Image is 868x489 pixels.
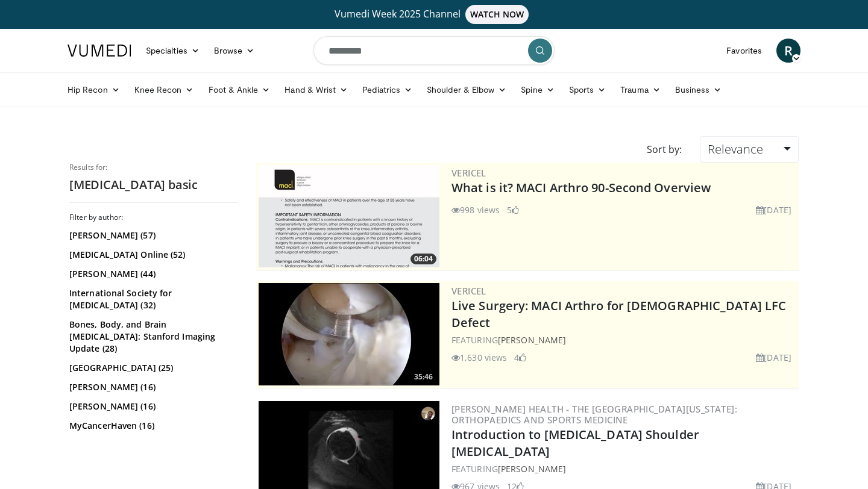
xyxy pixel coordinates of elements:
[451,285,486,297] a: Vericel
[719,39,769,63] a: Favorites
[756,204,791,216] li: [DATE]
[451,426,699,459] a: Introduction to [MEDICAL_DATA] Shoulder [MEDICAL_DATA]
[259,165,439,267] img: aa6cc8ed-3dbf-4b6a-8d82-4a06f68b6688.300x170_q85_crop-smart_upscale.jpg
[69,268,235,280] a: [PERSON_NAME] (44)
[410,254,436,264] span: 06:04
[201,78,278,102] a: Foot & Ankle
[451,334,796,346] div: FEATURING
[313,36,555,65] input: Search topics, interventions
[700,136,799,163] a: Relevance
[259,165,439,267] a: 06:04
[638,136,691,163] div: Sort by:
[69,213,238,222] h3: Filter by author:
[69,362,235,374] a: [GEOGRAPHIC_DATA] (25)
[514,78,561,102] a: Spine
[451,351,507,364] li: 1,630 views
[451,463,796,475] div: FEATURING
[756,351,791,364] li: [DATE]
[69,400,235,413] a: [PERSON_NAME] (16)
[69,381,235,393] a: [PERSON_NAME] (16)
[562,78,614,102] a: Sports
[410,372,436,382] span: 35:46
[69,5,799,24] a: Vumedi Week 2025 ChannelWATCH NOW
[139,39,207,63] a: Specialties
[507,204,519,216] li: 5
[451,167,486,179] a: Vericel
[277,78,355,102] a: Hand & Wrist
[465,5,529,24] span: WATCH NOW
[451,179,711,196] a: What is it? MACI Arthro 90-Second Overview
[668,78,729,102] a: Business
[498,463,566,475] a: [PERSON_NAME]
[69,287,235,311] a: International Society for [MEDICAL_DATA] (32)
[69,249,235,261] a: [MEDICAL_DATA] Online (52)
[259,283,439,385] a: 35:46
[127,78,201,102] a: Knee Recon
[60,78,127,102] a: Hip Recon
[69,420,235,432] a: MyCancerHaven (16)
[708,141,763,157] span: Relevance
[776,39,800,63] a: R
[420,78,514,102] a: Shoulder & Elbow
[498,334,566,346] a: [PERSON_NAME]
[69,229,235,241] a: [PERSON_NAME] (57)
[207,39,262,63] a: Browse
[613,78,668,102] a: Trauma
[69,319,235,355] a: Bones, Body, and Brain [MEDICAL_DATA]: Stanford Imaging Update (28)
[69,163,238,172] p: Results for:
[259,283,439,385] img: eb023345-1e2d-4374-a840-ddbc99f8c97c.300x170_q85_crop-smart_upscale.jpg
[355,78,420,102] a: Pediatrics
[451,204,500,216] li: 998 views
[69,177,238,193] h2: [MEDICAL_DATA] basic
[68,45,131,57] img: VuMedi Logo
[514,351,526,364] li: 4
[451,403,737,426] a: [PERSON_NAME] Health - The [GEOGRAPHIC_DATA][US_STATE]: Orthopaedics and Sports Medicine
[451,297,786,331] a: Live Surgery: MACI Arthro for [DEMOGRAPHIC_DATA] LFC Defect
